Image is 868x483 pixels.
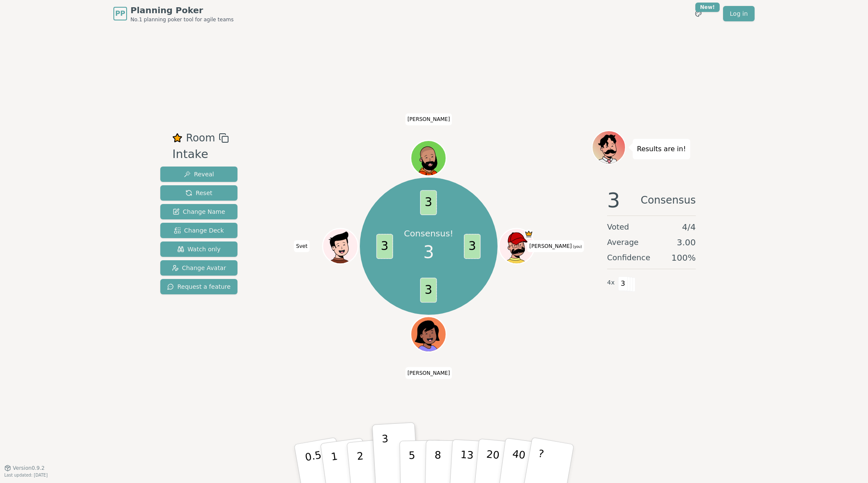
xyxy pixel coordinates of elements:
[130,4,234,16] span: Planning Poker
[160,204,237,219] button: Change Name
[173,207,225,216] span: Change Name
[160,223,237,238] button: Change Deck
[174,226,224,235] span: Change Deck
[677,236,696,248] span: 3.00
[404,227,453,239] p: Consensus!
[420,190,437,215] span: 3
[500,230,533,263] button: Click to change your avatar
[185,189,212,197] span: Reset
[130,16,234,23] span: No.1 planning poker tool for agile teams
[113,4,234,23] a: PPPlanning PokerNo.1 planning poker tool for agile teams
[172,130,182,146] button: Remove as favourite
[527,240,584,252] span: Click to change your name
[4,465,45,471] button: Version0.9.2
[160,241,237,257] button: Watch only
[607,278,615,287] span: 4 x
[177,245,221,253] span: Watch only
[184,170,214,178] span: Reveal
[160,185,237,201] button: Reset
[607,190,620,210] span: 3
[637,143,686,155] p: Results are in!
[172,264,226,272] span: Change Avatar
[405,367,452,379] span: Click to change your name
[115,9,125,19] span: PP
[167,282,231,291] span: Request a feature
[641,190,696,210] span: Consensus
[723,6,755,21] a: Log in
[420,278,437,302] span: 3
[464,234,481,259] span: 3
[618,276,628,291] span: 3
[572,245,582,249] span: (you)
[4,473,48,477] span: Last updated: [DATE]
[376,234,393,259] span: 3
[294,240,310,252] span: Click to change your name
[13,465,45,471] span: Version 0.9.2
[382,433,391,479] p: 3
[691,6,706,21] button: New!
[682,221,696,233] span: 4 / 4
[172,146,229,163] div: Intake
[160,260,237,276] button: Change Avatar
[607,236,639,248] span: Average
[671,252,696,264] span: 100 %
[607,221,629,233] span: Voted
[423,239,434,265] span: 3
[524,230,533,239] span: Carlos is the host
[160,167,237,182] button: Reveal
[607,252,650,264] span: Confidence
[186,130,215,146] span: Room
[160,279,237,294] button: Request a feature
[405,113,452,125] span: Click to change your name
[695,3,720,12] div: New!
